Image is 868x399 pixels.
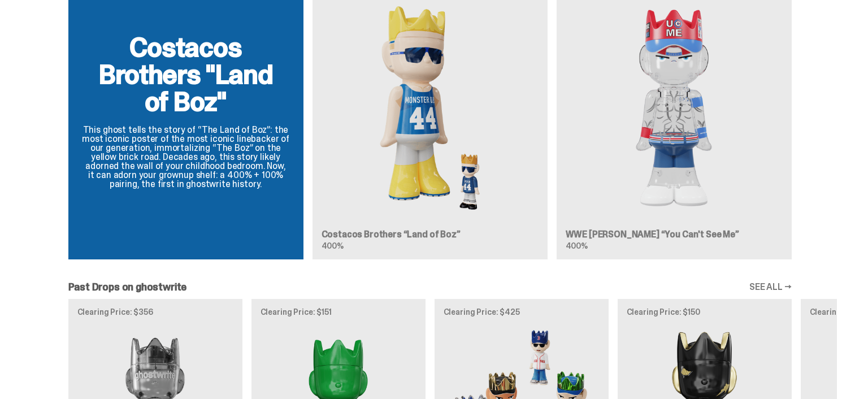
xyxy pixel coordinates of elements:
p: Clearing Price: $425 [444,308,600,316]
h3: Costacos Brothers “Land of Boz” [322,230,539,239]
a: SEE ALL → [749,283,792,292]
h2: Costacos Brothers "Land of Boz" [82,34,290,115]
h2: Past Drops on ghostwrite [68,282,187,292]
p: Clearing Price: $356 [77,308,233,316]
h3: WWE [PERSON_NAME] “You Can't See Me” [566,230,783,239]
p: Clearing Price: $151 [261,308,416,316]
p: Clearing Price: $150 [627,308,783,316]
p: This ghost tells the story of “The Land of Boz”: the most iconic poster of the most iconic lineba... [82,125,290,189]
span: 400% [322,241,344,251]
span: 400% [566,241,588,251]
